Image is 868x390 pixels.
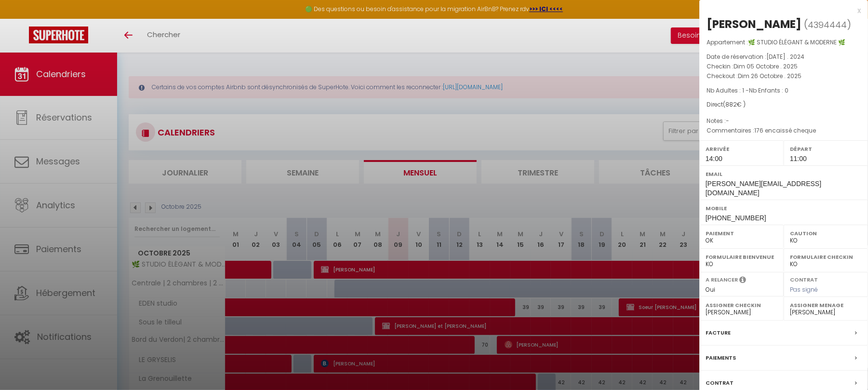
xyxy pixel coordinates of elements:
[725,100,737,108] span: 882
[707,38,861,47] p: Appartement :
[738,72,801,80] span: Dim 26 Octobre . 2025
[766,53,804,61] span: [DATE] . 2024
[723,100,746,108] span: ( € )
[707,126,861,135] p: Commentaires :
[804,18,851,31] span: ( )
[754,126,816,134] span: 176 encaissé cheque
[790,285,818,294] span: Pas signé
[808,19,847,31] span: 4394444
[706,214,766,222] span: [PHONE_NUMBER]
[707,16,801,32] div: [PERSON_NAME]
[706,276,738,284] label: A relancer
[706,144,777,154] label: Arrivée
[707,116,861,126] p: Notes :
[749,86,788,94] span: Nb Enfants : 0
[790,144,862,154] label: Départ
[699,5,861,16] div: x
[707,86,788,94] span: Nb Adultes : 1 -
[706,203,862,213] label: Mobile
[707,52,861,62] p: Date de réservation :
[707,71,861,81] p: Checkout :
[739,276,746,286] i: Sélectionner OUI si vous souhaiter envoyer les séquences de messages post-checkout
[706,353,736,363] label: Paiements
[707,100,861,109] div: Direct
[707,62,861,71] p: Checkin :
[706,300,777,310] label: Assigner Checkin
[790,252,862,262] label: Formulaire Checkin
[706,180,821,197] span: [PERSON_NAME][EMAIL_ADDRESS][DOMAIN_NAME]
[734,62,798,70] span: Dim 05 Octobre . 2025
[706,252,777,262] label: Formulaire Bienvenue
[790,229,862,238] label: Caution
[790,155,807,162] span: 11:00
[748,38,845,46] span: 🌿 STUDIO ÉLÉGANT & MODERNE 🌿
[706,169,862,179] label: Email
[706,378,734,388] label: Contrat
[706,229,777,238] label: Paiement
[790,276,818,282] label: Contrat
[726,117,729,125] span: -
[790,300,862,310] label: Assigner Menage
[706,328,731,338] label: Facture
[706,155,722,162] span: 14:00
